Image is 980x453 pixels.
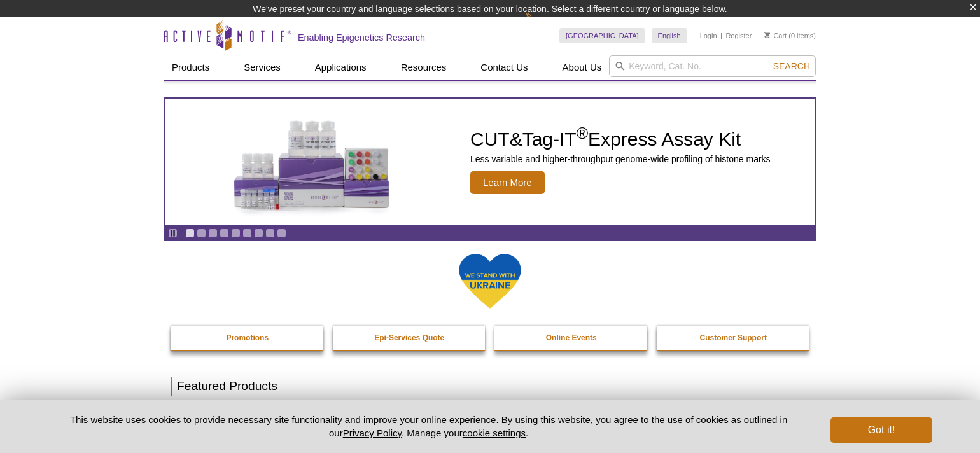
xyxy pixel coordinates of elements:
[171,377,809,396] h2: Featured Products
[298,32,425,43] h2: Enabling Epigenetics Research
[725,31,752,40] a: Register
[559,28,645,43] a: [GEOGRAPHIC_DATA]
[764,31,787,40] a: Cart
[700,31,717,40] a: Login
[231,228,241,238] a: Go to slide 5
[773,61,810,71] span: Search
[473,55,535,80] a: Contact Us
[470,153,771,165] p: Less variable and higher-throughput genome-wide profiling of histone marks
[207,92,417,232] img: CUT&Tag-IT Express Assay Kit
[830,417,932,443] button: Got it!
[555,55,610,80] a: About Us
[307,55,374,80] a: Applications
[236,55,288,80] a: Services
[277,228,286,238] a: Go to slide 9
[197,228,206,238] a: Go to slide 2
[168,228,178,238] a: Toggle autoplay
[254,228,263,238] a: Go to slide 7
[165,99,815,225] a: CUT&Tag-IT Express Assay Kit CUT&Tag-IT®Express Assay Kit Less variable and higher-throughput gen...
[226,333,269,342] strong: Promotions
[343,428,402,438] a: Privacy Policy
[652,28,687,43] a: English
[374,333,444,342] strong: Epi-Services Quote
[470,171,545,194] span: Learn More
[458,253,522,309] img: We Stand With Ukraine
[494,326,648,350] a: Online Events
[769,60,814,72] button: Search
[164,55,217,80] a: Products
[393,55,454,80] a: Resources
[470,130,771,149] h2: CUT&Tag-IT Express Assay Kit
[333,326,487,350] a: Epi-Services Quote
[165,99,815,225] article: CUT&Tag-IT Express Assay Kit
[525,10,559,39] img: Change Here
[185,228,195,238] a: Go to slide 1
[764,32,770,38] img: Your Cart
[657,326,811,350] a: Customer Support
[208,228,218,238] a: Go to slide 3
[700,333,767,342] strong: Customer Support
[609,55,816,77] input: Keyword, Cat. No.
[463,428,526,438] button: cookie settings
[48,413,809,440] p: This website uses cookies to provide necessary site functionality and improve your online experie...
[720,28,722,43] li: |
[764,28,816,43] li: (0 items)
[577,124,588,142] sup: ®
[242,228,252,238] a: Go to slide 6
[265,228,275,238] a: Go to slide 8
[546,333,597,342] strong: Online Events
[171,326,325,350] a: Promotions
[220,228,229,238] a: Go to slide 4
